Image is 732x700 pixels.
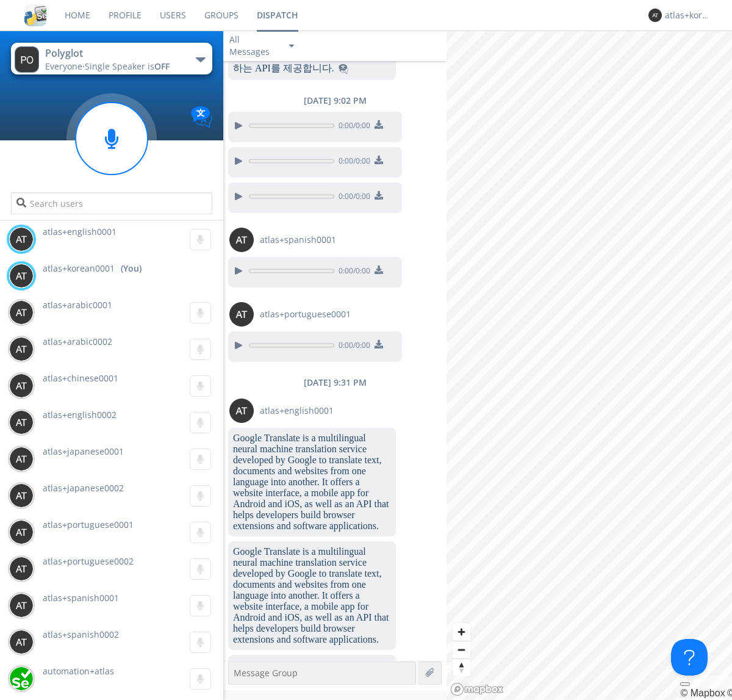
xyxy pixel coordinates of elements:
[9,300,34,325] img: 373638.png
[453,659,470,676] button: Reset bearing to north
[43,262,115,275] span: atlas+korean0001
[453,659,470,676] span: Reset bearing to north
[11,192,212,214] input: Search users
[15,46,39,73] img: 373638.png
[375,265,383,274] img: download media button
[665,9,711,21] div: atlas+korean0001
[289,45,294,48] img: caret-down-sm.svg
[9,483,34,508] img: 373638.png
[9,666,34,691] img: d2d01cd9b4174d08988066c6d424eccd
[223,95,447,107] div: [DATE] 9:02 PM
[680,688,725,698] a: Mapbox
[9,447,34,471] img: 373638.png
[229,34,278,58] div: All Messages
[43,336,112,347] span: atlas+arabic0002
[45,60,182,73] div: Everyone ·
[9,264,34,288] img: 373638.png
[375,191,383,200] img: download media button
[85,60,170,72] span: Single Speaker is
[11,43,212,74] button: PolyglotEveryone·Single Speaker isOFF
[260,308,351,320] span: atlas+portuguese0001
[43,665,114,677] span: automation+atlas
[375,340,383,348] img: download media button
[121,262,142,275] div: (You)
[154,60,170,72] span: OFF
[453,641,470,659] button: Zoom out
[334,120,370,134] span: 0:00 / 0:00
[191,106,212,128] img: Translation enabled
[43,555,134,567] span: atlas+portuguese0002
[671,639,708,676] iframe: Toggle Customer Support
[9,630,34,654] img: 373638.png
[24,4,46,26] img: cddb5a64eb264b2086981ab96f4c1ba7
[334,340,370,353] span: 0:00 / 0:00
[43,519,134,530] span: atlas+portuguese0001
[43,226,117,237] span: atlas+english0001
[43,372,118,384] span: atlas+chinese0001
[339,63,348,73] span: This is a translated message
[334,265,370,279] span: 0:00 / 0:00
[43,592,119,604] span: atlas+spanish0001
[9,227,34,251] img: 373638.png
[233,433,391,532] dc-p: Google Translate is a multilingual neural machine translation service developed by Google to tran...
[450,682,504,696] a: Mapbox logo
[375,156,383,164] img: download media button
[339,64,348,74] img: translated-message
[9,410,34,435] img: 373638.png
[229,228,254,252] img: 373638.png
[223,377,447,389] div: [DATE] 9:31 PM
[229,399,254,423] img: 373638.png
[9,520,34,544] img: 373638.png
[334,156,370,169] span: 0:00 / 0:00
[453,623,470,641] button: Zoom in
[375,120,383,129] img: download media button
[453,641,470,659] span: Zoom out
[45,46,182,60] div: Polyglot
[260,405,334,417] span: atlas+english0001
[9,373,34,398] img: 373638.png
[43,629,119,640] span: atlas+spanish0002
[9,557,34,581] img: 373638.png
[260,234,336,246] span: atlas+spanish0001
[43,482,124,494] span: atlas+japanese0002
[680,682,690,686] button: Toggle attribution
[233,546,391,645] dc-p: Google Translate is a multilingual neural machine translation service developed by Google to tran...
[9,593,34,618] img: 373638.png
[229,302,254,327] img: 373638.png
[43,299,112,311] span: atlas+arabic0001
[334,191,370,204] span: 0:00 / 0:00
[9,337,34,361] img: 373638.png
[43,409,117,420] span: atlas+english0002
[648,9,662,22] img: 373638.png
[43,446,124,457] span: atlas+japanese0001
